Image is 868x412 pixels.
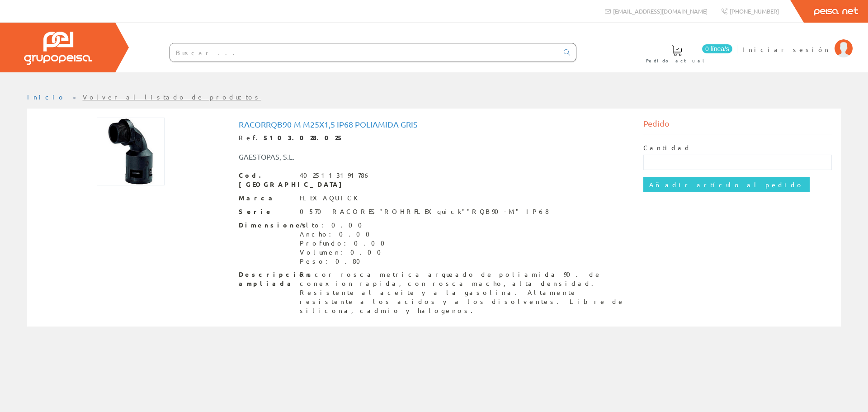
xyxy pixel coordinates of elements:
[232,152,468,162] div: GAESTOPAS, S.L.
[730,7,779,15] span: [PHONE_NUMBER]
[300,239,390,248] div: Profundo: 0.00
[646,56,708,65] span: Pedido actual
[239,171,293,189] span: Cod. [GEOGRAPHIC_DATA]
[643,177,810,192] input: Añadir artículo al pedido
[300,230,390,239] div: Ancho: 0.00
[239,133,630,142] div: Ref.
[239,194,293,203] span: Marca
[300,194,364,203] div: FLEXAQUICK
[300,248,390,257] div: Volumen: 0.00
[300,221,390,230] div: Alto: 0.00
[643,118,832,134] div: Pedido
[300,257,390,266] div: Peso: 0.80
[702,44,732,53] span: 0 línea/s
[300,270,630,315] div: Racor rosca metrica arqueado de poliamida 90. de conexion rapida, con rosca macho, alta densidad....
[83,93,261,101] a: Volver al listado de productos
[239,207,293,216] span: Serie
[742,45,830,54] span: Iniciar sesión
[742,38,853,46] a: Iniciar sesión
[264,133,344,142] strong: 5103.028.025
[613,7,708,15] span: [EMAIL_ADDRESS][DOMAIN_NAME]
[27,93,66,101] a: Inicio
[97,118,165,185] img: Foto artículo RACORRQB90-M M25X1,5 IP68 POLIAMIDA GRIS (150x150)
[24,32,92,65] img: Grupo Peisa
[300,171,371,180] div: 4025113191786
[170,43,558,62] input: Buscar ...
[239,120,630,129] h1: RACORRQB90-M M25X1,5 IP68 POLIAMIDA GRIS
[239,221,293,230] span: Dimensiones
[300,207,549,216] div: 0570 RACORES"ROHRFLEXquick""RQB90-M" IP68
[239,270,293,288] span: Descripción ampliada
[643,143,691,152] label: Cantidad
